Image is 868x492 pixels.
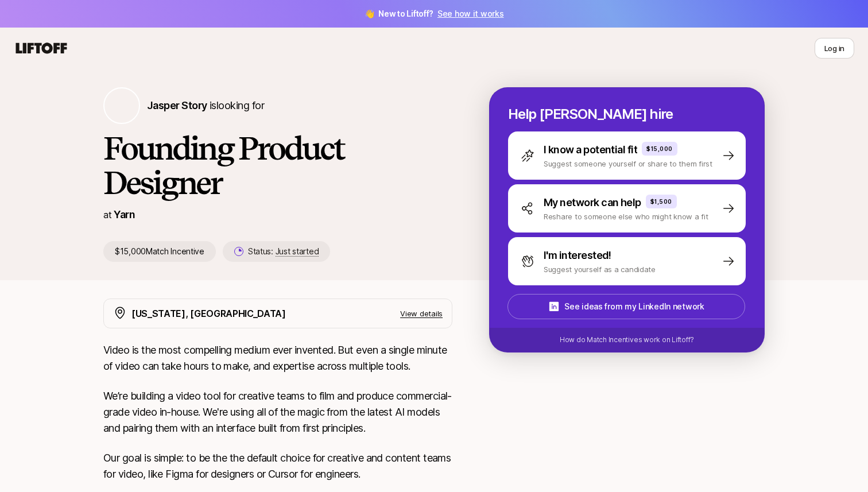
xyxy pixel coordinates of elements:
[114,208,135,220] a: Yarn
[147,99,207,111] span: Jasper Story
[365,7,504,21] span: 👋 New to Liftoff?
[276,246,319,257] span: Just started
[544,264,656,275] p: Suggest yourself as a candidate
[507,294,745,319] button: See ideas from my LinkedIn network
[131,306,286,321] p: [US_STATE], [GEOGRAPHIC_DATA]
[437,9,504,18] a: See how it works
[103,131,452,200] h1: Founding Product Designer
[544,211,708,222] p: Reshare to someone else who might know a fit
[400,308,443,319] p: View details
[650,197,672,206] p: $1,500
[560,335,694,345] p: How do Match Incentives work on Liftoff?
[544,195,641,211] p: My network can help
[103,241,216,262] p: $15,000 Match Incentive
[103,342,452,374] p: Video is the most compelling medium ever invented. But even a single minute of video can take hou...
[564,300,704,313] p: See ideas from my LinkedIn network
[248,245,319,258] p: Status:
[103,207,111,222] p: at
[103,450,452,482] p: Our goal is simple: to be the the default choice for creative and content teams for video, like F...
[508,106,746,122] p: Help [PERSON_NAME] hire
[544,158,712,169] p: Suggest someone yourself or share to them first
[646,144,673,153] p: $15,000
[544,142,637,158] p: I know a potential fit
[815,38,854,59] button: Log in
[147,98,264,114] p: is looking for
[544,247,611,264] p: I'm interested!
[103,388,452,436] p: We’re building a video tool for creative teams to film and produce commercial-grade video in-hous...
